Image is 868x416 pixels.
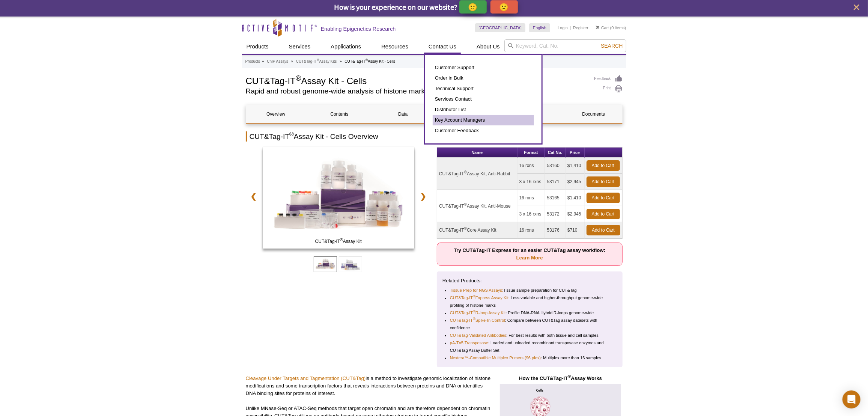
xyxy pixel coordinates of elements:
[433,115,534,125] a: Key Account Managers
[340,238,343,242] sup: ®
[264,238,413,245] span: CUT&Tag-IT Assay Kit
[545,158,566,174] td: 53160
[450,354,541,362] a: Nextera™-Compatible Multiplex Primers (96 plex)
[450,354,611,362] li: : Multiplex more than 16 samples
[450,317,611,332] li: : Compare between CUT&Tag assay datasets with confidence
[450,339,611,354] li: : Loaded and unloaded recombinant transposase enzymes and CUT&Tag Assay Buffer Set
[545,222,566,238] td: 53176
[450,294,508,301] a: CUT&Tag-IT®Express Assay Kit
[450,332,611,339] li: : For best results with both tissue and cell samples
[842,390,860,408] div: Open Intercom Messenger
[317,58,319,62] sup: ®
[424,39,461,54] a: Contact Us
[437,148,517,158] th: Name
[246,375,493,397] p: is a method to investigate genomic localization of histone modifications and some transcription f...
[566,158,585,174] td: $1,410
[473,310,475,314] sup: ®
[267,58,288,65] a: ChIP Assays
[570,23,571,32] li: |
[517,174,545,190] td: 3 x 16 rxns
[545,174,566,190] td: 53171
[454,247,605,261] strong: Try CUT&Tag-IT Express for an easier CUT&Tag assay workflow:
[545,190,566,206] td: 53165
[442,277,617,285] p: Related Products:
[263,147,415,251] a: CUT&Tag-IT Assay Kit
[289,131,294,137] sup: ®
[558,25,568,30] a: Login
[450,309,506,317] a: CUT&Tag-IT®R-loop Assay Kit
[291,59,293,63] li: »
[517,190,545,206] td: 16 rxns
[433,62,534,73] a: Customer Support
[262,59,264,63] li: »
[464,226,467,231] sup: ®
[566,148,585,158] th: Price
[437,190,517,222] td: CUT&Tag-IT Assay Kit, Anti-Mouse
[296,74,301,82] sup: ®
[296,58,337,65] a: CUT&Tag-IT®Assay Kits
[437,158,517,190] td: CUT&Tag-IT Assay Kit, Anti-Rabbit
[246,375,366,381] a: Cleavage Under Targets and Tagmentation (CUT&Tag)
[587,160,620,171] a: Add to Cart
[594,85,623,93] a: Print
[587,176,620,187] a: Add to Cart
[594,75,623,83] a: Feedback
[587,225,620,235] a: Add to Cart
[599,42,625,49] button: Search
[373,105,433,123] a: Data
[377,39,413,54] a: Resources
[245,58,260,65] a: Products
[517,206,545,222] td: 3 x 16 rxns
[246,188,262,205] a: ❮
[450,309,611,317] li: : Profile DNA-RNA Hybrid R-loops genome-wide
[450,332,506,339] a: CUT&Tag-Validated Antibodies
[433,73,534,83] a: Order in Bulk
[415,188,431,205] a: ❯
[596,25,609,30] a: Cart
[601,43,623,49] span: Search
[516,255,543,261] a: Learn More
[242,39,273,54] a: Products
[450,339,488,347] a: pA-Tn5 Transposase
[564,105,623,123] a: Documents
[246,75,587,86] h1: CUT&Tag-IT Assay Kit - Cells
[499,2,509,12] p: 🙁
[433,104,534,115] a: Distributor List
[568,374,571,379] sup: ®
[450,286,503,294] a: Tissue Prep for NGS Assays:
[326,39,366,54] a: Applications
[566,206,585,222] td: $2,945
[473,317,475,321] sup: ®
[517,222,545,238] td: 16 rxns
[437,222,517,238] td: CUT&Tag-IT Core Assay Kit
[587,193,620,203] a: Add to Cart
[587,209,620,219] a: Add to Cart
[566,222,585,238] td: $710
[340,59,342,63] li: »
[433,125,534,136] a: Customer Feedback
[246,88,587,95] h2: Rapid and robust genome-wide analysis of histone marks at lower sequencing depths
[450,317,505,324] a: CUT&Tag-IT®Spike-In Control
[473,295,475,298] sup: ®
[468,2,478,12] p: 🙂
[321,26,396,32] h2: Enabling Epigenetics Research
[545,148,566,158] th: Cat No.
[246,105,306,123] a: Overview
[566,190,585,206] td: $1,410
[529,23,550,32] a: English
[433,94,534,104] a: Services Contact
[284,39,315,54] a: Services
[517,148,545,158] th: Format
[246,131,623,142] h2: CUT&Tag-IT Assay Kit - Cells Overview
[310,105,369,123] a: Contents
[464,170,467,174] sup: ®
[545,206,566,222] td: 53172
[334,2,458,12] span: How is your experience on our website?
[475,23,526,32] a: [GEOGRAPHIC_DATA]
[596,23,626,32] li: (0 items)
[263,147,415,249] img: CUT&Tag-IT Assay Kit
[464,202,467,206] sup: ®
[433,83,534,94] a: Technical Support
[450,286,611,294] li: Tissue sample preparation for CUT&Tag
[852,3,861,12] button: close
